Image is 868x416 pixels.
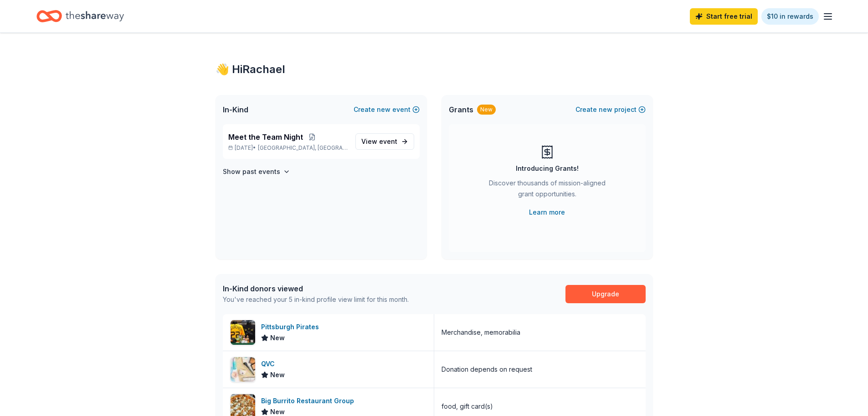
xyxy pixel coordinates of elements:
[261,321,323,332] div: Pittsburgh Pirates
[36,5,124,27] a: Home
[477,105,496,115] div: New
[228,144,348,152] p: [DATE] •
[565,285,646,303] a: Upgrade
[270,332,285,343] span: New
[231,320,255,345] img: Image for Pittsburgh Pirates
[690,8,758,25] a: Start free trial
[377,104,390,115] span: new
[516,163,579,174] div: Introducing Grants!
[361,136,397,147] span: View
[449,104,473,115] span: Grants
[228,132,303,142] span: Meet the Team Night
[231,357,255,382] img: Image for QVC
[575,104,646,115] button: Createnewproject
[223,283,409,294] div: In-Kind donors viewed
[355,133,414,150] a: View event
[223,294,409,305] div: You've reached your 5 in-kind profile view limit for this month.
[442,327,520,338] div: Merchandise, memorabilia
[223,166,290,177] button: Show past events
[261,358,285,369] div: QVC
[258,144,348,152] span: [GEOGRAPHIC_DATA], [GEOGRAPHIC_DATA]
[270,369,285,380] span: New
[442,401,493,412] div: food, gift card(s)
[261,395,358,406] div: Big Burrito Restaurant Group
[379,137,397,145] span: event
[223,104,248,115] span: In-Kind
[761,8,819,25] a: $10 in rewards
[216,62,653,77] div: 👋 Hi Rachael
[354,104,420,115] button: Createnewevent
[442,364,532,375] div: Donation depends on request
[529,207,565,218] a: Learn more
[223,166,280,177] h4: Show past events
[485,178,609,203] div: Discover thousands of mission-aligned grant opportunities.
[599,104,612,115] span: new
